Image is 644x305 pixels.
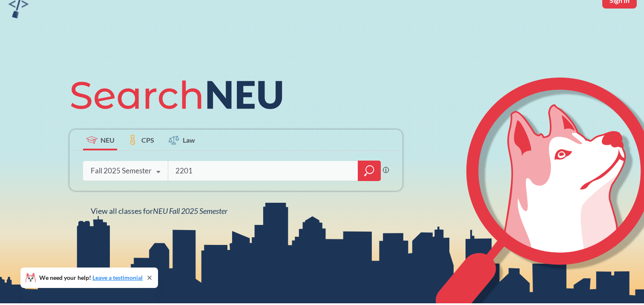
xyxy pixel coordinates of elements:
span: NEU Fall 2025 Semester [153,206,227,216]
span: CPS [141,135,154,145]
span: Law [183,135,195,145]
div: magnifying glass [358,161,381,181]
svg: magnifying glass [364,165,374,177]
span: NEU [101,135,115,145]
input: Class, professor, course number, "phrase" [175,162,352,180]
div: Fall 2025 Semester [91,166,152,176]
a: Leave a testimonial [92,274,143,281]
span: We need your help! [39,275,143,281]
span: View all classes for [91,206,227,216]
